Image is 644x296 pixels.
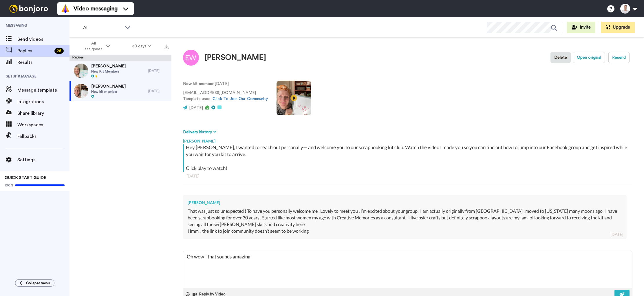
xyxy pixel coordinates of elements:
span: All assignees [82,40,105,52]
div: Replies [69,55,171,61]
div: [DATE] [610,232,623,237]
span: Message template [17,87,69,94]
span: All [83,24,122,31]
p: : [DATE] [183,81,268,87]
div: [PERSON_NAME] [205,53,266,62]
a: [PERSON_NAME]New Kit Members[DATE] [69,61,171,81]
span: QUICK START GUIDE [5,176,46,180]
button: 30 days [121,41,162,51]
span: Send videos [17,36,69,43]
strong: New kit member [183,82,214,86]
span: Video messaging [74,5,118,13]
div: 25 [54,48,64,54]
span: [PERSON_NAME] [91,63,126,69]
textarea: Oh wow - that sounds amazing [183,251,632,288]
div: Hey [PERSON_NAME], I wanted to reach out personally— and welcome you to our scrapbooking kit club... [186,144,631,172]
span: Collapse menu [26,281,50,285]
button: Invite [567,22,595,33]
span: [DATE] [189,106,203,110]
a: Click To Join Our Community [213,97,268,101]
img: d92f3ca0-74a6-494b-b20d-bf5fee2be5d5-thumb.jpg [74,64,88,78]
span: Workspaces [17,121,69,128]
div: That was just so unexpected ! To have you personally welcome me . Lovely to meet you . I’m excite... [188,208,622,228]
span: Replies [17,47,52,54]
img: 41bc7a22-2419-4a64-9b81-0480d4cff80d-thumb.jpg [74,84,88,98]
span: Integrations [17,98,69,105]
span: Results [17,59,69,66]
span: New Kit Members [91,69,126,74]
span: [PERSON_NAME] [91,84,126,89]
span: Fallbacks [17,133,69,140]
span: 100% [5,183,14,188]
div: Hmm .. the link to join community doesn’t seem to be working [188,228,622,234]
button: All assignees [71,38,121,54]
button: Export all results that match these filters now. [162,42,170,51]
button: Open original [573,52,605,63]
div: [DATE] [148,69,169,73]
div: [PERSON_NAME] [183,135,632,144]
div: [PERSON_NAME] [188,200,622,206]
p: [EMAIL_ADDRESS][DOMAIN_NAME] Template used: [183,90,268,102]
button: Collapse menu [15,279,54,287]
button: Resend [608,52,630,63]
div: [DATE] [148,89,169,93]
span: Settings [17,156,69,163]
button: Delivery history [183,129,218,135]
span: Share library [17,110,69,117]
img: export.svg [164,45,169,49]
span: New kit member [91,89,126,94]
button: Upgrade [601,22,635,33]
div: [DATE] [186,173,629,179]
button: Delete [550,52,571,63]
a: [PERSON_NAME]New kit member[DATE] [69,81,171,101]
img: bj-logo-header-white.svg [7,5,50,13]
img: vm-color.svg [61,4,70,13]
img: Image of Eva Wiswell [183,50,199,66]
